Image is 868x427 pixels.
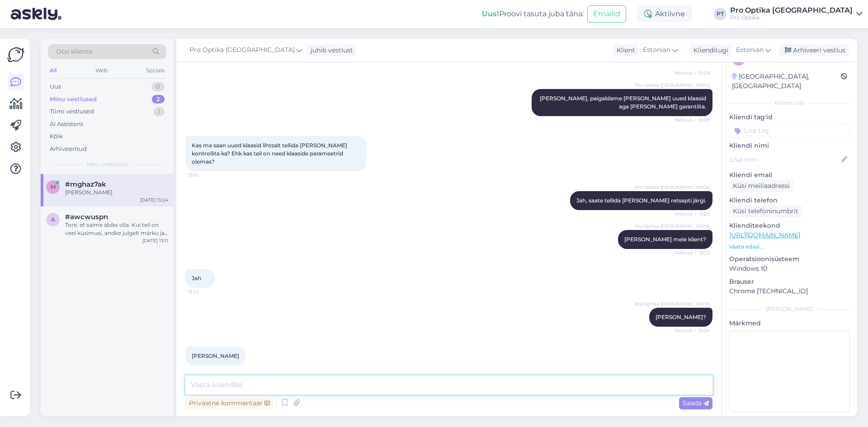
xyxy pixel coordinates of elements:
span: Pro Optika [GEOGRAPHIC_DATA] [635,184,710,191]
span: Saada [683,399,709,407]
div: Uus [50,82,61,91]
div: Tiimi vestlused [50,107,94,116]
div: Tore, et saime abiks olla. Kui teil on veel küsimusi, andke julgelt märku ja aitame hea meelega. [65,221,168,237]
p: Märkmed [729,319,850,328]
span: #mghaz7ak [65,180,106,188]
span: Nähtud ✓ 15:08 [675,70,710,76]
div: 2 [152,95,165,104]
div: Klienditugi [690,46,728,55]
div: 0 [151,82,165,91]
div: Pro Optika [730,14,853,21]
span: Nähtud ✓ 15:23 [675,211,710,217]
span: Pro Optika [GEOGRAPHIC_DATA] [635,223,710,230]
div: Web [94,65,109,76]
div: [PERSON_NAME] [729,305,850,313]
div: Arhiveeri vestlus [779,44,849,56]
div: Küsi telefoninumbrit [729,205,802,217]
span: Pro Optika [GEOGRAPHIC_DATA] [189,45,295,55]
span: Otsi kliente [56,47,92,56]
div: Kõik [50,132,63,141]
div: Kliendi info [729,99,850,107]
div: Pro Optika [GEOGRAPHIC_DATA] [730,7,853,14]
span: 15:23 [188,288,222,295]
p: Vaata edasi ... [729,243,850,251]
span: [PERSON_NAME], paigaldame [PERSON_NAME] uued klaasid aga [PERSON_NAME] garantiita. [540,95,708,110]
div: [GEOGRAPHIC_DATA], [GEOGRAPHIC_DATA] [732,72,841,91]
p: Kliendi tag'id [729,113,850,122]
span: 15:24 [188,366,222,373]
div: juhib vestlust [307,46,353,55]
span: Nähtud ✓ 15:24 [675,327,710,334]
p: Kliendi telefon [729,196,850,205]
div: [DATE] 13:11 [142,237,168,244]
div: Socials [144,65,166,76]
span: 15:10 [188,172,222,178]
button: Emailid [587,5,626,23]
span: Pro Optika [GEOGRAPHIC_DATA] [635,82,710,89]
p: Kliendi nimi [729,141,850,150]
p: Chrome [TECHNICAL_ID] [729,286,850,296]
p: Klienditeekond [729,221,850,230]
div: Aktiivne [637,6,692,22]
span: Jah [192,275,201,282]
b: Uus! [482,9,499,18]
div: All [48,65,58,76]
div: [DATE] 15:24 [140,197,168,203]
span: Estonian [643,45,670,55]
span: Nähtud ✓ 15:23 [675,249,710,256]
span: Jah, saate tellida [PERSON_NAME] retsepti järgi. [576,197,706,204]
span: #awcwuspn [65,213,108,221]
p: Windows 10 [729,264,850,273]
span: m [51,183,56,190]
div: Klient [613,46,635,55]
span: Nähtud ✓ 15:09 [675,117,710,123]
a: Pro Optika [GEOGRAPHIC_DATA]Pro Optika [730,7,863,21]
p: Kliendi email [729,170,850,180]
div: PT [714,8,726,20]
div: Arhiveeritud [50,145,87,154]
p: Operatsioonisüsteem [729,254,850,264]
div: Proovi tasuta juba täna: [482,9,584,19]
span: Estonian [736,45,764,55]
div: AI Assistent [50,120,83,129]
input: Lisa tag [729,124,850,137]
div: [PERSON_NAME] [65,188,168,197]
div: 1 [153,107,165,116]
div: Privaatne kommentaar [185,397,274,409]
span: [PERSON_NAME] meie klient? [624,236,706,243]
span: a [51,216,55,223]
img: Askly Logo [7,46,24,63]
p: Brauser [729,277,850,286]
span: [PERSON_NAME] [192,352,239,359]
span: [PERSON_NAME]? [656,314,706,320]
span: Minu vestlused [87,160,127,169]
div: Küsi meiliaadressi [729,180,793,192]
span: Pro Optika [GEOGRAPHIC_DATA] [635,300,710,307]
div: Minu vestlused [50,95,97,104]
span: Kas ma saan uued klaasid lihtsalt tellida [PERSON_NAME] kontrollita ka? Ehk kas teil on need klaa... [192,142,349,165]
input: Lisa nimi [730,155,840,164]
a: [URL][DOMAIN_NAME] [729,231,800,239]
